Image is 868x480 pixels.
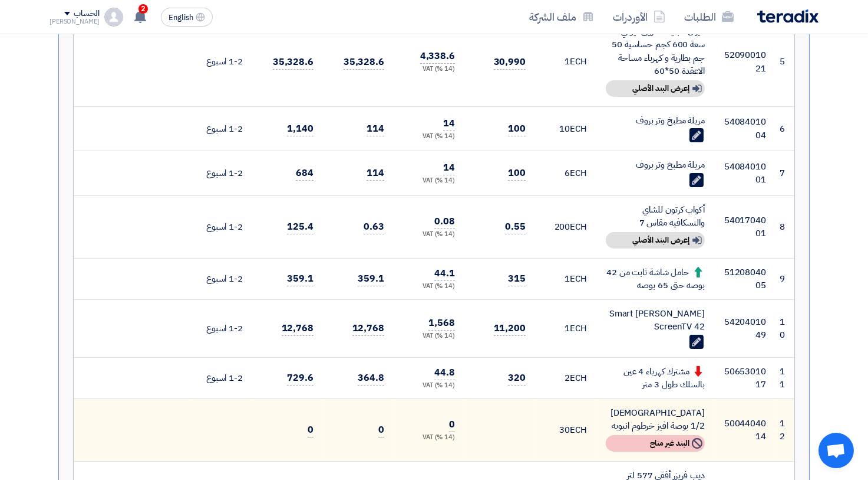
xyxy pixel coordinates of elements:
td: ECH [535,299,596,357]
span: 12,768 [282,321,313,336]
span: 729.6 [287,371,313,386]
span: 200 [555,220,570,233]
div: (14 %) VAT [403,230,455,240]
span: 0 [378,423,384,437]
td: ECH [535,195,596,258]
span: 14 [443,116,455,131]
span: 12,768 [352,321,384,336]
td: 5420401049 [714,299,775,357]
div: إعرض البند الأصلي [606,80,705,97]
span: 2 [565,371,570,384]
span: 359.1 [287,272,313,286]
span: 14 [443,161,455,175]
span: 0 [308,423,313,437]
span: 359.1 [358,272,384,286]
td: ECH [535,151,596,196]
td: 1-2 اسبوع [191,195,252,258]
td: ECH [535,357,596,399]
div: (14 %) VAT [403,282,455,292]
span: 125.4 [287,220,313,234]
div: (14 %) VAT [403,176,455,186]
span: 114 [367,166,384,181]
span: 0 [449,417,455,432]
td: 1-2 اسبوع [191,106,252,151]
a: ملف الشركة [520,3,603,31]
td: 5408401004 [714,106,775,151]
td: 5408401001 [714,151,775,196]
td: 12 [775,399,794,461]
div: الحساب [74,9,99,19]
td: ECH [535,106,596,151]
td: 5004404014 [714,399,775,461]
td: 10 [775,299,794,357]
div: حامل شاشة ثابت من 42 بوصه حتى 65 بوصه [606,266,705,292]
span: 10 [559,122,570,135]
td: 11 [775,357,794,399]
div: (14 %) VAT [403,64,455,74]
span: 44.8 [434,365,455,380]
span: 1 [565,55,570,68]
td: 5 [775,17,794,106]
td: ECH [535,258,596,299]
span: 315 [508,272,526,286]
span: 44.1 [434,266,455,281]
div: مريلة مطبخ وتر بروف [606,114,705,128]
span: 684 [296,166,313,181]
span: 114 [367,122,384,136]
span: 0.63 [364,220,384,234]
span: 1,140 [287,122,313,136]
td: 6 [775,106,794,151]
span: 0.08 [434,214,455,229]
td: 1-2 اسبوع [191,17,252,106]
td: 5120804005 [714,258,775,299]
span: 0.55 [505,220,526,234]
div: [DEMOGRAPHIC_DATA] 1/2 بوصة افيز خرطوم انبوبه [606,406,705,433]
span: 30 [559,423,570,436]
td: ECH [535,399,596,461]
div: إعرض البند الأصلي [606,232,705,249]
span: 6 [565,166,570,179]
td: ECH [535,17,596,106]
td: 1-2 اسبوع [191,151,252,196]
div: (14 %) VAT [403,132,455,142]
td: 5209001021 [714,17,775,106]
span: 30,990 [494,55,526,70]
a: الطلبات [675,3,743,31]
div: مشترك كهرباء 4 عين بالسلك طول 3 متر [606,365,705,391]
img: Teradix logo [757,9,819,23]
span: 1 [565,272,570,285]
span: 1 [565,322,570,335]
span: 1,568 [428,316,455,331]
div: البند غير متاح [606,435,705,452]
a: دردشة مفتوحة [819,433,854,468]
td: 9 [775,258,794,299]
span: 100 [508,166,526,181]
div: ميزان طبلية ألكترونى تيواني سعة 600 كجم حساسية 50 جم بطارية و كهرباء مساحة الاعقدة 50*60 [606,25,705,78]
td: 5065301017 [714,357,775,399]
span: English [169,14,193,22]
div: أكواب كرتون للشاي والنسكافيه مقاس 7 [606,203,705,230]
td: 7 [775,151,794,196]
div: [PERSON_NAME] Smart ScreenTV 42 [606,307,705,334]
span: 35,328.6 [273,55,313,70]
span: 11,200 [494,321,526,336]
td: 8 [775,195,794,258]
span: 320 [508,371,526,386]
span: 4,338.6 [420,49,455,64]
div: مريلة مطبخ وتر بروف [606,158,705,172]
span: 35,328.6 [344,55,384,70]
div: (14 %) VAT [403,331,455,341]
span: 2 [138,4,148,14]
div: (14 %) VAT [403,433,455,443]
td: 1-2 اسبوع [191,258,252,299]
span: 100 [508,122,526,136]
button: English [161,8,213,27]
td: 1-2 اسبوع [191,357,252,399]
div: (14 %) VAT [403,381,455,391]
span: 364.8 [358,371,384,386]
img: profile_test.png [104,8,123,27]
td: 1-2 اسبوع [191,299,252,357]
td: 5401704001 [714,195,775,258]
a: الأوردرات [603,3,675,31]
div: [PERSON_NAME] [49,18,100,25]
